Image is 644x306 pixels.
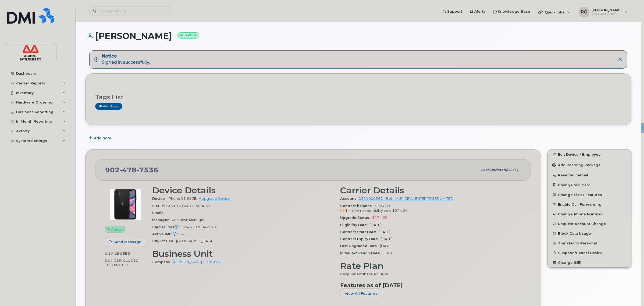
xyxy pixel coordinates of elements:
button: Change Plan / Features [548,190,631,200]
img: iPhone_11.jpg [109,188,141,220]
a: Edit Device / Employee [548,150,631,159]
button: Add Roaming Package [548,159,631,170]
span: included this month [105,258,139,267]
a: 0511000362 - Bell - MUNICIPAL ENTERPRISES LIMITED [359,197,453,201]
small: Active [177,32,199,38]
span: iPhone 11 64GB [168,197,197,201]
span: 89302610104315500039 [162,204,210,208]
span: View All Features [345,291,378,296]
span: [DATE] [380,244,392,248]
span: 902 [105,166,158,174]
span: Carrier IMEI [152,225,182,229]
span: [DATE] [379,230,390,234]
h1: [PERSON_NAME] [85,31,631,41]
span: 3.57 GB [105,252,120,255]
span: — [165,211,169,215]
span: Contract balance [340,204,375,208]
button: Block Data Usage [548,229,631,238]
button: Enable Call Forwarding [548,200,631,209]
span: Add Roaming Package [552,163,601,168]
span: 354628709425235 [182,225,219,229]
span: Enable Call Forwarding [558,202,602,206]
span: Active [111,227,123,232]
button: View All Features [340,289,382,298]
h3: Features as of [DATE] [340,282,522,289]
span: [GEOGRAPHIC_DATA] [176,239,214,243]
span: Manager [152,218,172,222]
span: SIM [152,204,162,208]
span: Contract Expiry Date [340,237,381,241]
span: Eligibility Date [340,223,370,227]
button: Change Phone Number [548,209,631,219]
a: + Upgrade Device [199,197,230,201]
span: used [120,251,130,255]
span: — [181,232,184,236]
h3: Carrier Details [340,186,522,195]
strong: Notice [102,53,150,59]
span: 5.00 GB [105,259,119,262]
button: Suspend/Cancel Device [548,248,631,258]
span: Account [340,197,359,201]
span: Last updated [481,168,506,172]
span: Contract Start Date [340,230,379,234]
span: 7536 [137,166,158,174]
span: Corp SmartShare 65 36M [340,272,391,276]
span: [DATE] [381,237,392,241]
span: Upgrade Status [340,216,372,220]
span: City Of Use [152,239,176,243]
span: $174.69 [372,216,387,220]
span: Unknown Manager [172,218,205,222]
button: Change SIM Card [548,180,631,190]
h3: Business Unit [152,249,334,259]
a: Add tags [95,103,122,110]
h3: Device Details [152,186,334,195]
span: $224.69 [340,204,522,214]
span: [DATE] [383,251,394,255]
button: Request Account Change [548,219,631,229]
button: Transfer to Personal [548,238,631,248]
h3: Rate Plan [340,261,522,271]
a: [PERSON_NAME] CONSTRUC [173,260,223,264]
span: [DATE] [370,223,381,227]
button: Reset Voicemail [548,170,631,180]
span: Send Message [113,239,141,244]
button: Send Message [105,237,146,247]
span: $224.69 [392,209,408,213]
div: Signed in successfully. [102,53,150,66]
span: Transfer responsibility cost [346,209,391,213]
span: Suspend/Cancel Device [558,251,603,255]
span: Last Upgraded Date [340,244,380,248]
button: Change IMEI [548,258,631,267]
button: Add Note [85,133,116,143]
span: 478 [120,166,137,174]
span: Company [152,260,173,264]
span: Add Note [94,136,111,141]
span: [DATE] [506,168,518,172]
span: Active IMEI [152,232,181,236]
span: Initial Activation Date [340,251,383,255]
span: Device [152,197,168,201]
span: Email [152,211,165,215]
span: Change Plan / Features [558,193,602,197]
h3: Tags List [95,94,621,101]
